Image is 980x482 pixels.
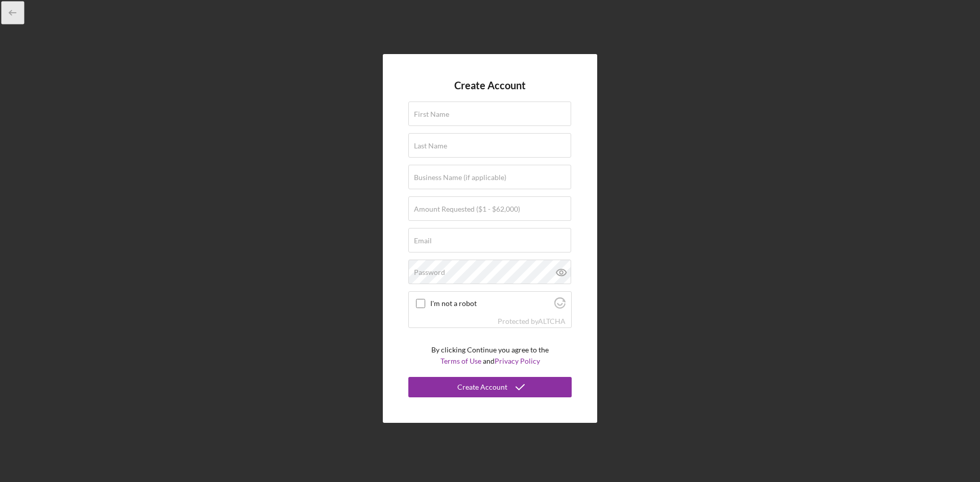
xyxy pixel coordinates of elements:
label: Email [414,237,432,245]
a: Visit Altcha.org [538,317,566,325]
p: By clicking Continue you agree to the and [431,344,549,367]
a: Terms of Use [440,357,481,365]
a: Privacy Policy [495,357,540,365]
a: Visit Altcha.org [554,301,566,310]
label: Business Name (if applicable) [414,173,506,182]
h4: Create Account [454,80,526,91]
div: Create Account [457,377,507,397]
div: Protected by [498,317,566,325]
label: First Name [414,110,449,118]
label: Password [414,268,445,276]
label: Amount Requested ($1 - $62,000) [414,205,520,213]
label: I'm not a robot [430,299,551,308]
label: Last Name [414,142,447,150]
button: Create Account [408,377,572,397]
